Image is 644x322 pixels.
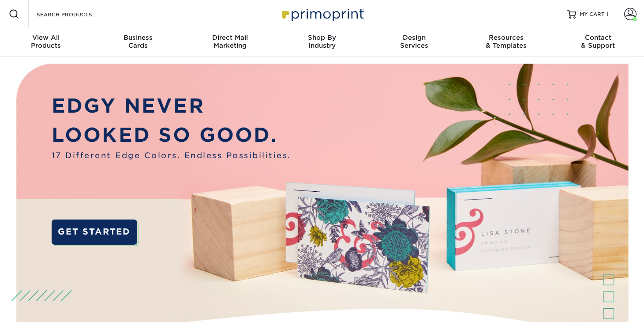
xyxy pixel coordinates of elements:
span: Resources [460,34,552,42]
span: Contact [552,34,644,42]
span: Shop By [276,34,368,42]
div: & Templates [460,34,552,49]
span: 1 [607,11,609,17]
img: Primoprint [278,4,366,23]
a: Contact& Support [552,28,644,57]
div: Services [368,34,460,49]
div: Marketing [184,34,276,49]
span: Business [92,34,184,42]
a: Resources& Templates [460,28,552,57]
span: Design [368,34,460,42]
input: SEARCH PRODUCTS..... [36,9,122,19]
div: Industry [276,34,368,49]
p: LOOKED SO GOOD. [52,121,291,150]
p: EDGY NEVER [52,91,291,121]
span: MY CART [580,11,605,18]
span: 17 Different Edge Colors. Endless Possibilities. [52,150,291,161]
a: Direct MailMarketing [184,28,276,57]
a: DesignServices [368,28,460,57]
a: Shop ByIndustry [276,28,368,57]
div: Cards [92,34,184,49]
a: BusinessCards [92,28,184,57]
div: & Support [552,34,644,49]
a: GET STARTED [52,220,137,245]
span: Direct Mail [184,34,276,42]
